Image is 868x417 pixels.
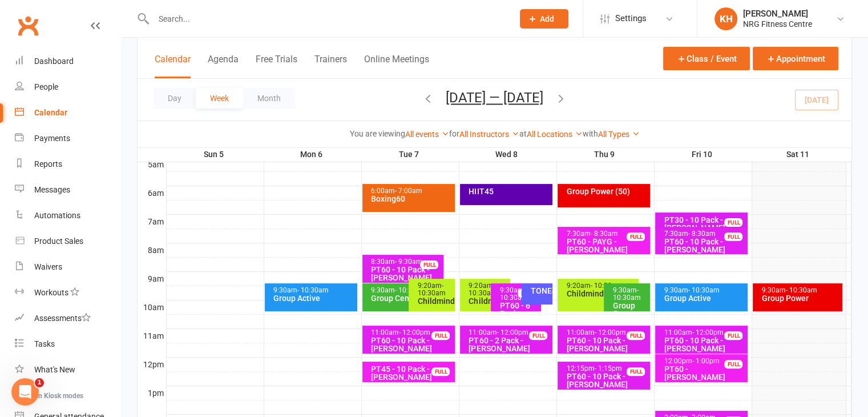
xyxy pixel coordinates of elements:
[273,287,355,294] div: 9:30am
[469,282,496,297] span: - 10:30am
[196,88,243,109] button: Week
[785,286,817,294] span: - 10:30am
[370,195,453,203] div: Boxing60
[459,147,556,162] th: Wed 8
[34,185,70,194] div: Messages
[519,129,527,138] strong: at
[566,290,636,298] div: Childminding
[468,336,550,352] div: PT60 - 2 Pack - [PERSON_NAME]
[273,294,355,302] div: Group Active
[612,302,648,318] div: Group Centergy
[243,88,295,109] button: Month
[138,157,166,171] th: 5am
[468,187,550,195] div: HIIT45
[590,282,621,290] span: - 10:30am
[663,47,750,70] button: Class / Event
[370,266,441,282] div: PT60 - 10 Pack - [PERSON_NAME]
[34,159,62,169] div: Reports
[34,262,62,271] div: Waivers
[15,254,120,280] a: Waivers
[724,218,742,227] div: FULL
[583,129,598,138] strong: with
[654,147,752,162] th: Fri 10
[468,329,550,336] div: 11:00am
[566,238,648,254] div: PT60 - PAYG - [PERSON_NAME]
[743,19,812,29] div: NRG Fitness Centre
[138,357,166,371] th: 12pm
[761,294,839,302] div: Group Power
[35,378,44,387] span: 1
[743,9,812,19] div: [PERSON_NAME]
[395,286,426,294] span: - 10:30am
[752,147,846,162] th: Sat 11
[663,230,745,238] div: 7:30am
[370,287,441,294] div: 9:30am
[155,54,191,78] button: Calendar
[350,129,405,138] strong: You are viewing
[566,187,648,195] div: Group Power (50)
[370,187,453,195] div: 6:00am
[468,297,508,305] div: Childminding
[361,147,459,162] th: Tue 7
[566,282,636,290] div: 9:20am
[753,47,838,70] button: Appointment
[150,11,505,27] input: Search...
[138,300,166,314] th: 10am
[459,130,519,139] a: All Instructors
[395,258,422,266] span: - 9:30am
[138,186,166,200] th: 6am
[612,287,648,302] div: 9:30am
[15,203,120,228] a: Automations
[496,328,528,336] span: - 12:00pm
[431,331,450,340] div: FULL
[166,147,264,162] th: Sun 5
[34,365,75,374] div: What's New
[34,57,74,66] div: Dashboard
[34,339,55,348] div: Tasks
[370,258,441,266] div: 8:30am
[556,147,654,162] th: Thu 9
[370,336,453,352] div: PT60 - 10 Pack - [PERSON_NAME]
[499,286,527,302] span: - 10:30am
[663,329,745,336] div: 11:00am
[663,287,745,294] div: 9:30am
[34,82,58,91] div: People
[399,328,430,336] span: - 12:00pm
[627,331,645,340] div: FULL
[15,177,120,203] a: Messages
[370,294,441,302] div: Group Centergy
[364,54,429,78] button: Online Meetings
[688,286,719,294] span: - 10:30am
[449,129,459,138] strong: for
[520,9,568,29] button: Add
[566,329,648,336] div: 11:00am
[15,228,120,254] a: Product Sales
[499,302,539,326] div: PT60 - 6 Pack - [PERSON_NAME]
[138,328,166,343] th: 11am
[499,287,539,302] div: 9:30am
[15,100,120,126] a: Calendar
[420,260,438,269] div: FULL
[598,130,640,139] a: All Types
[446,90,543,106] button: [DATE] — [DATE]
[724,360,742,368] div: FULL
[34,134,70,143] div: Payments
[468,282,508,297] div: 9:20am
[34,211,80,220] div: Automations
[594,364,621,372] span: - 1:15pm
[417,297,453,305] div: Childminding
[154,88,196,109] button: Day
[663,365,745,381] div: PT60 - [PERSON_NAME]
[405,130,449,139] a: All events
[138,386,166,400] th: 1pm
[627,232,645,241] div: FULL
[594,328,625,336] span: - 12:00pm
[15,74,120,100] a: People
[256,54,297,78] button: Free Trials
[566,336,648,352] div: PT60 - 10 Pack - [PERSON_NAME]
[15,151,120,177] a: Reports
[761,287,839,294] div: 9:30am
[692,357,719,365] span: - 1:00pm
[566,365,648,372] div: 12:15pm
[566,372,648,388] div: PT60 - 10 Pack - [PERSON_NAME]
